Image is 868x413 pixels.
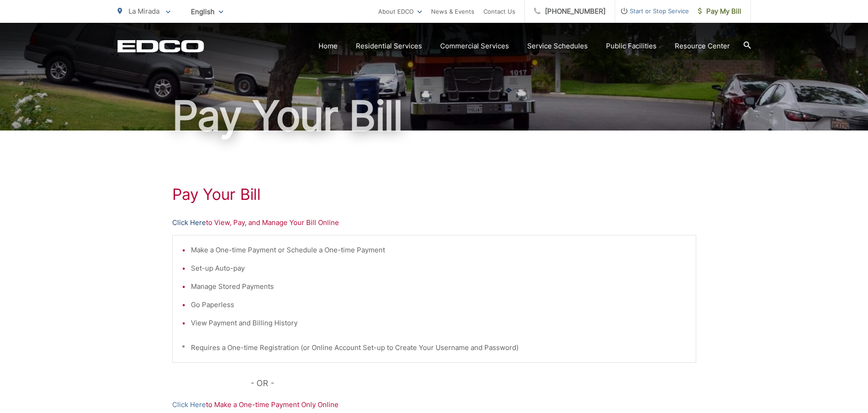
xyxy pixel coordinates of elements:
[118,93,751,139] h1: Pay Your Bill
[184,4,230,20] span: English
[191,245,687,256] li: Make a One-time Payment or Schedule a One-time Payment
[378,6,422,17] a: About EDCO
[527,41,588,52] a: Service Schedules
[440,41,509,52] a: Commercial Services
[191,318,687,329] li: View Payment and Billing History
[182,342,687,353] p: * Requires a One-time Registration (or Online Account Set-up to Create Your Username and Password)
[172,399,206,410] a: Click Here
[191,299,687,310] li: Go Paperless
[675,41,730,52] a: Resource Center
[698,6,741,17] span: Pay My Bill
[431,6,474,17] a: News & Events
[191,263,687,274] li: Set-up Auto-pay
[356,41,422,52] a: Residential Services
[128,7,159,16] span: La Mirada
[191,281,687,292] li: Manage Stored Payments
[172,399,696,410] p: to Make a One-time Payment Only Online
[318,41,338,52] a: Home
[483,6,515,17] a: Contact Us
[172,185,696,204] h1: Pay Your Bill
[606,41,657,52] a: Public Facilities
[172,217,206,228] a: Click Here
[172,217,696,228] p: to View, Pay, and Manage Your Bill Online
[251,376,696,390] p: - OR -
[118,40,204,52] a: EDCD logo. Return to the homepage.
